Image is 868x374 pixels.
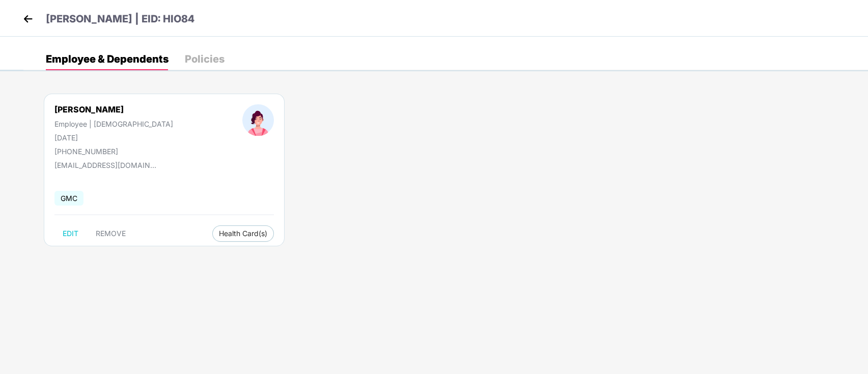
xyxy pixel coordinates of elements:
[88,225,134,242] button: REMOVE
[54,225,87,242] button: EDIT
[54,133,173,142] div: [DATE]
[212,225,274,242] button: Health Card(s)
[219,231,267,236] span: Health Card(s)
[46,11,194,27] p: [PERSON_NAME] | EID: HIO84
[54,120,173,128] div: Employee | [DEMOGRAPHIC_DATA]
[63,229,78,238] span: EDIT
[20,11,36,26] img: back
[96,229,126,238] span: REMOVE
[54,161,156,169] div: [EMAIL_ADDRESS][DOMAIN_NAME]
[54,191,83,206] span: GMC
[242,104,274,136] img: profileImage
[185,54,225,64] div: Policies
[46,54,169,64] div: Employee & Dependents
[54,147,173,156] div: [PHONE_NUMBER]
[54,104,173,114] div: [PERSON_NAME]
